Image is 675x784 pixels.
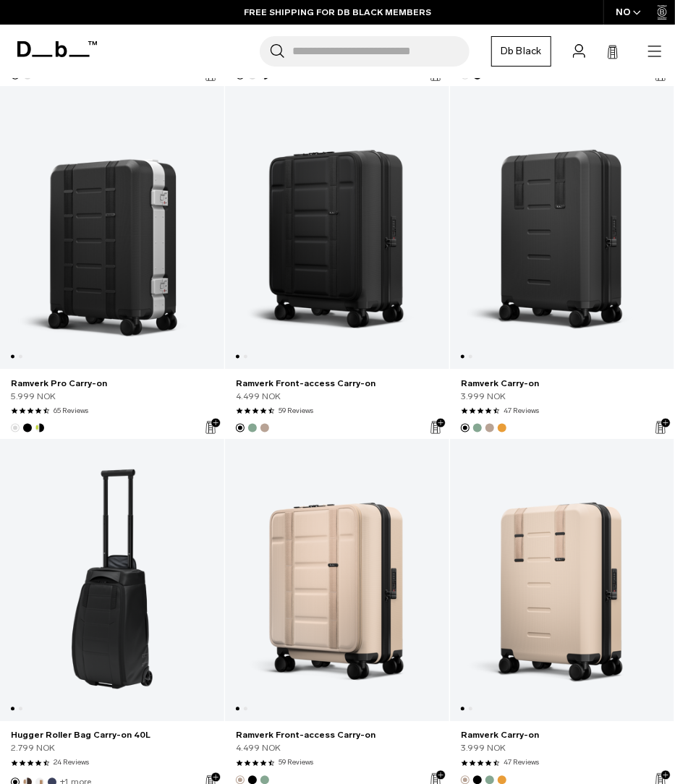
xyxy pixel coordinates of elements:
[498,424,506,433] button: Parhelion Orange
[279,758,313,769] a: 59 reviews
[11,729,213,742] a: Hugger Roller Bag Carry-on 40L
[200,414,224,441] button: Add to Cart
[17,696,33,722] button: Show image: 2
[225,696,242,722] button: Show image: 1
[450,696,467,722] button: Show image: 1
[242,696,258,722] button: Show image: 2
[11,377,213,390] a: Ramverk Pro Carry-on
[461,390,506,403] span: 3.999 NOK
[225,344,242,370] button: Show image: 1
[11,742,55,755] span: 2.799 NOK
[260,424,269,433] button: Fogbow Beige
[236,390,281,403] span: 4.499 NOK
[485,424,494,433] button: Fogbow Beige
[461,742,506,755] span: 3.999 NOK
[11,424,20,433] button: Silver
[473,424,482,433] button: Green Ray
[461,424,470,433] button: Black Out
[425,414,449,441] button: Add to Cart
[461,377,663,390] a: Ramverk Carry-on
[17,344,33,370] button: Show image: 2
[504,406,539,417] a: 47 reviews
[242,344,258,370] button: Show image: 2
[248,424,257,433] button: Green Ray
[244,6,431,19] a: FREE SHIPPING FOR DB BLACK MEMBERS
[450,86,674,370] a: Ramverk Carry-on
[467,344,483,370] button: Show image: 2
[35,424,44,433] button: Db x New Amsterdam Surf Association
[650,414,674,441] button: Add to Cart
[491,36,551,67] a: Db Black
[279,406,313,417] a: 59 reviews
[225,439,449,723] a: Ramverk Front-access Carry-on
[461,729,663,742] a: Ramverk Carry-on
[504,758,539,769] a: 47 reviews
[236,377,438,390] a: Ramverk Front-access Carry-on
[450,439,674,723] a: Ramverk Carry-on
[11,390,56,403] span: 5.999 NOK
[467,696,483,722] button: Show image: 2
[236,424,245,433] button: Black Out
[236,729,438,742] a: Ramverk Front-access Carry-on
[236,742,281,755] span: 4.499 NOK
[225,86,449,370] a: Ramverk Front-access Carry-on
[54,758,89,769] a: 24 reviews
[23,424,32,433] button: Black Out
[450,344,467,370] button: Show image: 1
[54,406,88,417] a: 65 reviews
